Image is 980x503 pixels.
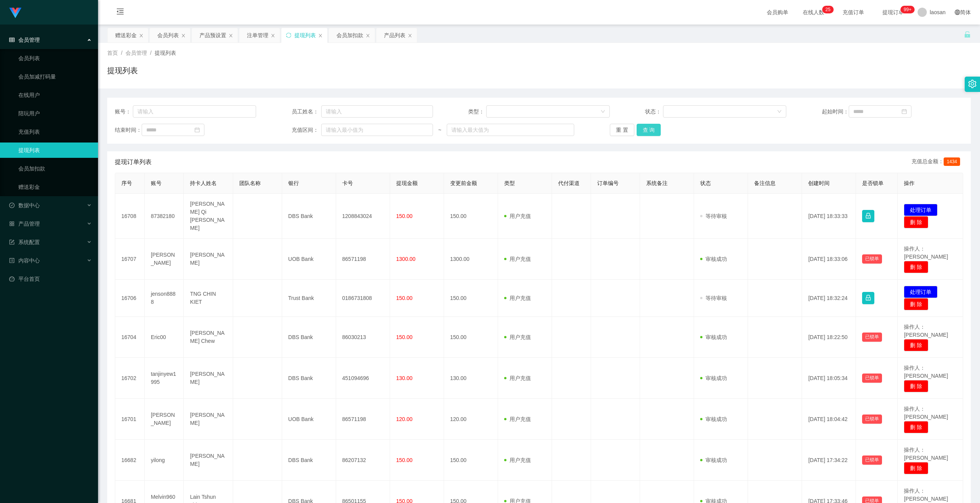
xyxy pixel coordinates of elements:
span: 操作人：[PERSON_NAME] [904,406,948,420]
td: DBS Bank [282,194,336,239]
td: [DATE] 18:04:42 [802,399,856,440]
td: TNG CHIN KIET [184,280,233,317]
button: 已锁单 [862,333,882,342]
h1: 提现列表 [107,65,138,76]
td: 16708 [115,194,145,239]
td: [DATE] 18:05:34 [802,358,856,399]
span: 会员管理 [9,37,40,43]
span: ~ [433,126,447,134]
span: 用户充值 [504,375,531,381]
a: 充值列表 [18,124,92,139]
i: 图标: form [9,239,15,245]
span: / [150,50,152,56]
span: 操作人：[PERSON_NAME] [904,365,948,379]
span: 150.00 [396,457,413,463]
button: 处理订单 [904,204,938,216]
td: 150.00 [444,440,498,481]
td: DBS Bank [282,317,336,358]
i: 图标: down [777,109,782,115]
input: 请输入最大值为 [447,124,574,136]
span: 是否锁单 [862,180,884,186]
i: 图标: close [181,33,186,38]
span: 序号 [121,180,132,186]
td: 16701 [115,399,145,440]
button: 已锁单 [862,415,882,424]
div: 会员加扣款 [336,28,363,43]
td: 16706 [115,280,145,317]
span: 代付渠道 [558,180,580,186]
span: 系统备注 [646,180,668,186]
td: 1300.00 [444,239,498,280]
td: 130.00 [444,358,498,399]
td: 120.00 [444,399,498,440]
button: 已锁单 [862,374,882,383]
td: UOB Bank [282,399,336,440]
span: 提现列表 [155,50,176,56]
i: 图标: profile [9,258,15,263]
img: logo.9652507e.png [9,8,21,18]
i: 图标: close [318,33,323,38]
span: 审核成功 [700,457,727,463]
span: 用户充值 [504,256,531,262]
td: [DATE] 18:32:24 [802,280,856,317]
span: 150.00 [396,334,413,340]
i: 图标: close [366,33,370,38]
button: 删 除 [904,462,928,474]
span: 等待审核 [700,295,727,301]
td: [DATE] 18:33:06 [802,239,856,280]
td: jenson8888 [145,280,184,317]
div: 提现列表 [294,28,316,43]
td: 150.00 [444,280,498,317]
i: 图标: check-circle-o [9,203,15,208]
span: 等待审核 [700,213,727,219]
td: [PERSON_NAME] [184,440,233,481]
td: [DATE] 17:34:22 [802,440,856,481]
span: 状态： [645,108,663,116]
span: 用户充值 [504,416,531,422]
span: 充值区间： [292,126,322,134]
button: 已锁单 [862,254,882,264]
input: 请输入 [133,105,256,118]
a: 陪玩用户 [18,106,92,121]
i: 图标: table [9,37,15,43]
span: 卡号 [342,180,353,186]
div: 注单管理 [247,28,268,43]
a: 会员列表 [18,51,92,66]
div: 产品列表 [384,28,405,43]
button: 图标: lock [862,292,874,304]
span: 用户充值 [504,213,531,219]
p: 2 [825,6,828,13]
span: 操作人：[PERSON_NAME] [904,447,948,461]
td: 86030213 [336,317,390,358]
i: 图标: global [955,10,960,15]
button: 删 除 [904,298,928,310]
span: 操作 [904,180,915,186]
td: 16702 [115,358,145,399]
span: 状态 [700,180,711,186]
span: 150.00 [396,295,413,301]
button: 删 除 [904,421,928,433]
i: 图标: down [601,109,605,115]
i: 图标: setting [968,80,977,88]
sup: 25 [822,6,833,13]
div: 产品预设置 [199,28,226,43]
td: 150.00 [444,317,498,358]
td: 0186731808 [336,280,390,317]
td: [PERSON_NAME] [145,399,184,440]
span: 用户充值 [504,295,531,301]
td: 16682 [115,440,145,481]
input: 请输入最小值为 [321,124,433,136]
span: 首页 [107,50,118,56]
span: 持卡人姓名 [190,180,217,186]
td: [DATE] 18:33:33 [802,194,856,239]
button: 删 除 [904,261,928,273]
button: 查 询 [637,124,661,136]
span: 备注信息 [754,180,776,186]
span: 审核成功 [700,334,727,340]
span: 类型 [504,180,515,186]
button: 删 除 [904,380,928,392]
a: 图标: dashboard平台首页 [9,271,92,287]
span: 提现订单 [879,10,908,15]
td: 16704 [115,317,145,358]
td: UOB Bank [282,239,336,280]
